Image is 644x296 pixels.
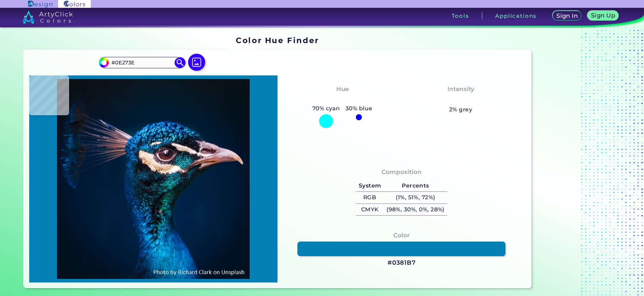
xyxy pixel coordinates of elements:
[310,104,343,113] h5: 70% cyan
[109,58,175,68] input: type color..
[175,57,185,68] img: icon search
[393,230,410,240] h4: Color
[452,13,469,18] h3: Tools
[589,11,617,20] a: Sign Up
[319,95,365,104] h3: Bluish Cyan
[356,204,384,216] h5: CMYK
[449,105,472,114] h5: 2% grey
[557,13,577,18] h5: Sign In
[236,35,319,46] h1: Color Hue Finder
[33,79,274,279] img: img_pavlin.jpg
[356,192,384,203] h5: RGB
[445,95,476,104] h3: Vibrant
[343,104,375,113] h5: 30% blue
[495,13,537,18] h3: Applications
[554,11,580,20] a: Sign In
[384,204,447,216] h5: (98%, 30%, 0%, 28%)
[384,192,447,203] h5: (1%, 51%, 72%)
[28,1,52,7] img: ArtyClick Design logo
[388,259,416,267] h3: #0381B7
[592,13,614,18] h5: Sign Up
[336,84,349,94] h4: Hue
[356,180,384,192] h5: System
[447,84,474,94] h4: Intensity
[381,167,422,177] h4: Composition
[188,54,205,71] img: icon picture
[384,180,447,192] h5: Percents
[22,11,73,23] img: logo_artyclick_colors_white.svg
